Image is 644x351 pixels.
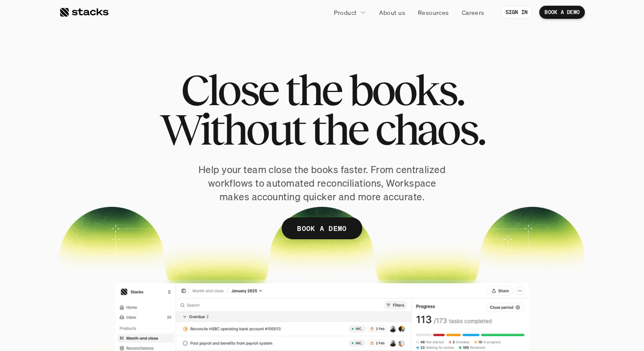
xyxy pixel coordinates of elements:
[379,8,405,17] p: About us
[103,167,142,173] a: Privacy Policy
[506,9,528,15] p: SIGN IN
[181,70,278,110] span: Close
[462,8,485,17] p: Careers
[539,6,585,19] a: BOOK A DEMO
[334,8,357,17] p: Product
[413,4,454,20] a: Resources
[500,6,533,19] a: SIGN IN
[195,163,449,203] p: Help your team close the books faster. From centralized workflows to automated reconciliations, W...
[311,110,368,149] span: the
[545,9,580,15] p: BOOK A DEMO
[349,70,464,110] span: books.
[456,4,490,20] a: Careers
[375,110,485,149] span: chaos.
[418,8,449,17] p: Resources
[159,110,304,149] span: Without
[285,70,341,110] span: the
[297,222,347,235] p: BOOK A DEMO
[282,217,362,239] a: BOOK A DEMO
[374,4,410,20] a: About us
